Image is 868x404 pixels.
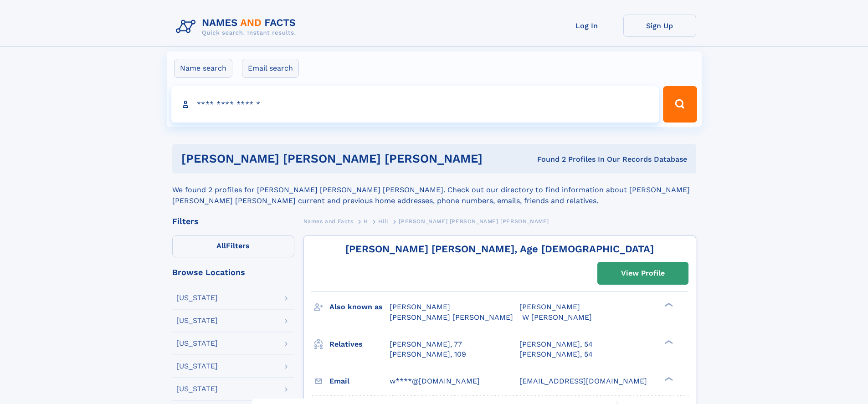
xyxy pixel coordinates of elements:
[176,340,218,347] div: [US_STATE]
[519,339,593,349] a: [PERSON_NAME], 54
[621,263,665,284] div: View Profile
[390,339,462,349] a: [PERSON_NAME], 77
[171,86,659,123] input: search input
[663,302,673,308] div: ❯
[176,317,218,324] div: [US_STATE]
[519,377,647,385] span: [EMAIL_ADDRESS][DOMAIN_NAME]
[364,215,368,227] a: H
[598,262,688,284] a: View Profile
[172,15,303,39] img: Logo Names and Facts
[176,363,218,370] div: [US_STATE]
[176,294,218,302] div: [US_STATE]
[174,59,232,78] label: Name search
[181,153,510,164] h1: [PERSON_NAME] [PERSON_NAME] [PERSON_NAME]
[519,349,593,359] a: [PERSON_NAME], 54
[663,339,673,345] div: ❯
[176,385,218,393] div: [US_STATE]
[242,59,299,78] label: Email search
[390,313,513,322] span: [PERSON_NAME] [PERSON_NAME]
[378,218,388,225] span: Hill
[522,313,592,322] span: W [PERSON_NAME]
[172,217,294,225] div: Filters
[172,174,696,206] div: We found 2 profiles for [PERSON_NAME] [PERSON_NAME] [PERSON_NAME]. Check out our directory to fin...
[519,302,580,311] span: [PERSON_NAME]
[399,218,549,225] span: [PERSON_NAME] [PERSON_NAME] [PERSON_NAME]
[378,215,388,227] a: Hill
[364,218,368,225] span: H
[663,376,673,382] div: ❯
[550,15,623,37] a: Log In
[663,86,697,123] button: Search Button
[390,349,466,359] a: [PERSON_NAME], 109
[172,235,294,257] label: Filters
[329,337,390,352] h3: Relatives
[390,302,450,311] span: [PERSON_NAME]
[172,268,294,276] div: Browse Locations
[345,243,654,255] a: [PERSON_NAME] [PERSON_NAME], Age [DEMOGRAPHIC_DATA]
[510,154,687,164] div: Found 2 Profiles In Our Records Database
[623,15,696,37] a: Sign Up
[329,299,390,315] h3: Also known as
[329,373,390,389] h3: Email
[216,241,226,250] span: All
[303,215,354,227] a: Names and Facts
